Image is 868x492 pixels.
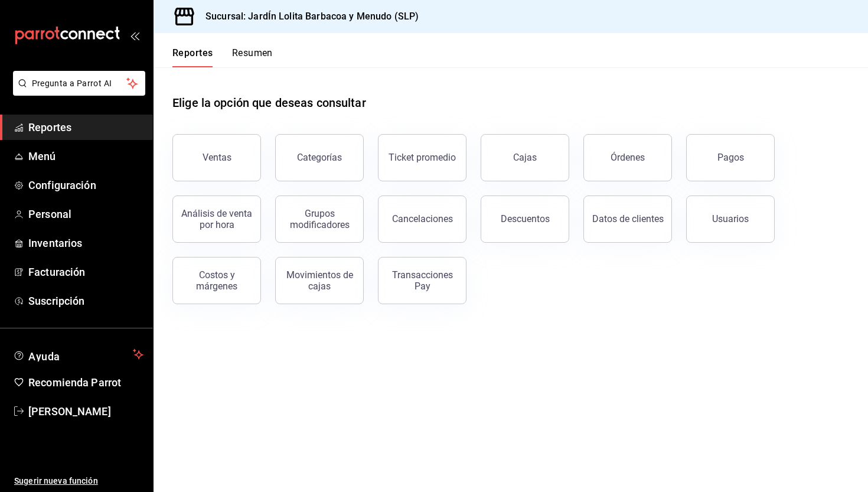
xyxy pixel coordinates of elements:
button: Ventas [172,134,261,181]
span: Suscripción [28,293,143,309]
h1: Elige la opción que deseas consultar [172,94,366,112]
button: Transacciones Pay [378,257,466,304]
span: Pregunta a Parrot AI [32,77,127,90]
span: Ayuda [28,347,128,361]
div: Costos y márgenes [180,269,253,292]
button: Pagos [686,134,775,181]
span: Reportes [28,119,143,135]
div: Usuarios [712,213,749,224]
span: Recomienda Parrot [28,374,143,390]
button: Datos de clientes [583,196,672,243]
div: navigation tabs [172,47,273,67]
div: Ticket promedio [389,152,456,163]
span: [PERSON_NAME] [28,403,143,419]
button: Reportes [172,47,213,67]
button: Grupos modificadores [275,196,364,243]
div: Cajas [513,151,537,165]
button: Resumen [232,47,273,67]
div: Pagos [717,152,744,163]
h3: Sucursal: JardÍn Lolita Barbacoa y Menudo (SLP) [196,9,419,24]
span: Configuración [28,177,143,193]
button: Cancelaciones [378,196,466,243]
button: Ticket promedio [378,134,466,181]
span: Inventarios [28,235,143,251]
div: Transacciones Pay [386,269,459,292]
div: Grupos modificadores [283,208,356,230]
span: Facturación [28,264,143,280]
div: Análisis de venta por hora [180,208,253,230]
div: Órdenes [611,152,645,163]
button: Órdenes [583,134,672,181]
button: Descuentos [481,196,569,243]
div: Movimientos de cajas [283,269,356,292]
a: Pregunta a Parrot AI [8,86,145,98]
div: Cancelaciones [392,213,453,224]
button: Categorías [275,134,364,181]
button: Costos y márgenes [172,257,261,304]
span: Sugerir nueva función [14,475,143,487]
span: Menú [28,148,143,164]
button: Usuarios [686,196,775,243]
button: Movimientos de cajas [275,257,364,304]
div: Descuentos [501,213,550,224]
div: Datos de clientes [592,213,664,224]
div: Ventas [203,152,231,163]
button: Pregunta a Parrot AI [13,71,145,96]
span: Personal [28,206,143,222]
button: open_drawer_menu [130,31,139,40]
div: Categorías [297,152,342,163]
button: Análisis de venta por hora [172,196,261,243]
a: Cajas [481,134,569,181]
